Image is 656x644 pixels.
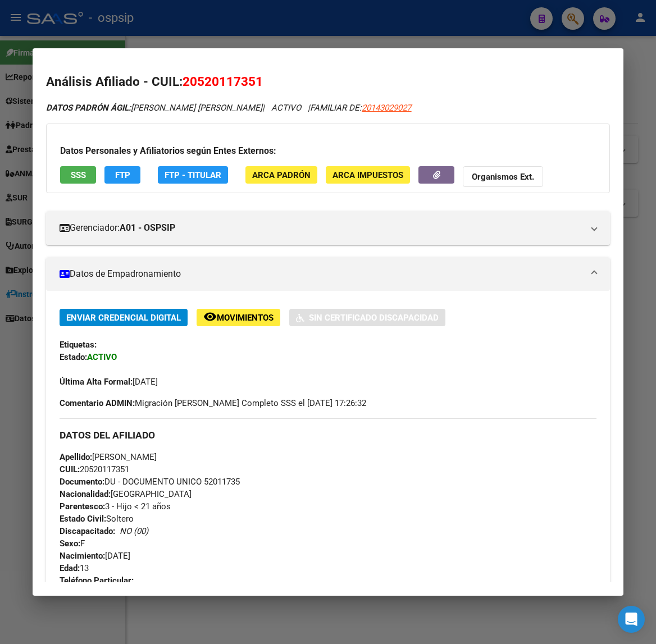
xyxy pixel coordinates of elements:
button: ARCA Impuestos [326,166,410,184]
strong: ACTIVO [87,352,117,362]
span: 20520117351 [183,74,263,89]
button: ARCA Padrón [245,166,317,184]
strong: Sexo: [60,538,80,549]
span: SSS [71,170,86,180]
button: FTP - Titular [158,166,228,184]
mat-expansion-panel-header: Gerenciador:A01 - OSPSIP [46,211,609,245]
i: | ACTIVO | [46,103,411,113]
strong: Comentario ADMIN: [60,398,135,408]
mat-icon: remove_red_eye [203,310,217,323]
h3: DATOS DEL AFILIADO [60,429,596,441]
span: Movimientos [217,313,274,323]
strong: CUIL: [60,464,80,474]
strong: Documento: [60,477,104,487]
button: SSS [60,166,96,184]
button: Organismos Ext. [463,166,543,187]
strong: Estado Civil: [60,514,106,524]
strong: Estado: [60,352,87,362]
strong: DATOS PADRÓN ÁGIL: [46,103,131,113]
strong: Teléfono Particular: [60,576,134,586]
span: Soltero [60,514,134,524]
strong: Edad: [60,563,80,573]
i: NO (00) [120,526,148,536]
strong: Apellido: [60,452,92,462]
span: [GEOGRAPHIC_DATA] [60,489,192,499]
strong: Última Alta Formal: [60,377,133,387]
strong: Parentesco: [60,501,105,511]
span: DU - DOCUMENTO UNICO 52011735 [60,477,240,487]
span: Sin Certificado Discapacidad [309,313,439,323]
strong: Nacionalidad: [60,489,111,499]
mat-panel-title: Gerenciador: [60,221,582,235]
strong: A01 - OSPSIP [120,221,175,235]
span: 13 [60,563,89,573]
strong: Discapacitado: [60,526,115,536]
span: ARCA Padrón [252,170,311,180]
strong: Etiquetas: [60,340,97,350]
span: FAMILIAR DE: [310,103,411,113]
span: [PERSON_NAME] [60,452,157,462]
mat-panel-title: Datos de Empadronamiento [60,267,582,281]
span: ARCA Impuestos [332,170,403,180]
span: [DATE] [60,377,158,387]
mat-expansion-panel-header: Datos de Empadronamiento [46,257,609,291]
button: Sin Certificado Discapacidad [289,309,445,326]
button: Enviar Credencial Digital [60,309,188,326]
strong: Organismos Ext. [472,172,534,182]
h2: Análisis Afiliado - CUIL: [46,72,609,92]
span: FTP [115,170,130,180]
span: [DATE] [60,551,130,561]
span: FTP - Titular [165,170,221,180]
h3: Datos Personales y Afiliatorios según Entes Externos: [60,144,595,158]
span: [PERSON_NAME] [PERSON_NAME] [46,103,262,113]
span: F [60,538,85,549]
button: FTP [104,166,140,184]
span: 20520117351 [60,464,129,474]
span: 3 - Hijo < 21 años [60,501,171,511]
span: 20143029027 [362,103,411,113]
button: Movimientos [197,309,280,326]
strong: Nacimiento: [60,551,105,561]
span: Enviar Credencial Digital [66,313,181,323]
span: Migración [PERSON_NAME] Completo SSS el [DATE] 17:26:32 [60,397,366,409]
div: Open Intercom Messenger [618,606,645,633]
